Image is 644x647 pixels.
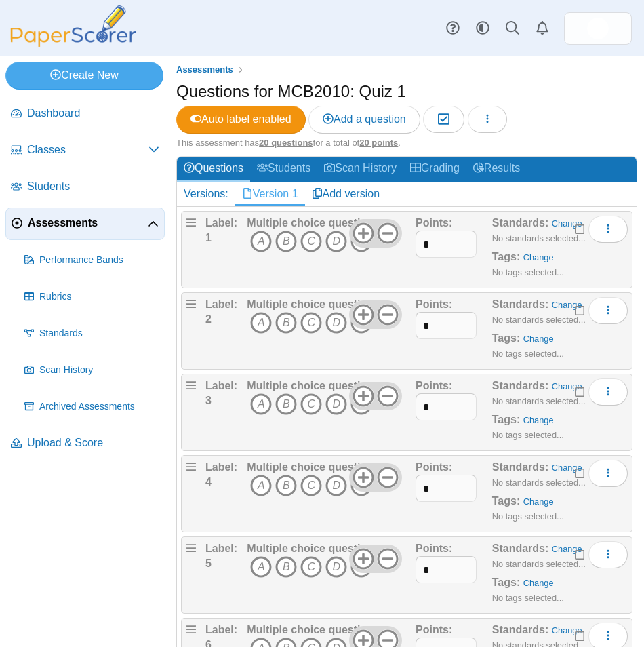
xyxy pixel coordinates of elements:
[300,475,322,496] i: C
[235,182,305,205] a: Version 1
[5,37,141,49] a: PaperScorer
[247,217,374,229] b: Multiple choice question
[28,216,148,231] span: Assessments
[250,312,272,334] i: A
[205,624,237,635] b: Label:
[19,354,165,387] a: Scan History
[19,391,165,423] a: Archived Assessments
[588,460,628,487] button: More options
[181,455,201,532] div: Drag handle
[181,292,201,370] div: Drag handle
[181,211,201,288] div: Drag handle
[552,381,582,391] a: Change
[588,378,628,406] button: More options
[300,231,322,252] i: C
[492,251,520,262] b: Tags:
[416,217,452,229] b: Points:
[177,157,250,182] a: Questions
[5,5,141,47] img: PaperScorer
[27,435,159,450] span: Upload & Score
[552,544,582,554] a: Change
[466,157,527,182] a: Results
[275,312,297,334] i: B
[205,217,237,229] b: Label:
[305,182,387,205] a: Add version
[190,113,291,125] span: Auto label enabled
[39,364,159,377] span: Scan History
[492,477,586,488] small: No standards selected...
[317,157,403,182] a: Scan History
[552,218,582,229] a: Change
[523,334,554,344] a: Change
[19,317,165,350] a: Standards
[205,395,212,406] b: 3
[5,62,163,89] a: Create New
[250,157,317,182] a: Students
[359,138,398,148] u: 20 points
[205,232,212,243] b: 1
[205,298,237,310] b: Label:
[247,624,374,635] b: Multiple choice question
[492,298,549,310] b: Standards:
[205,543,237,554] b: Label:
[350,475,372,496] i: E
[325,312,347,334] i: D
[416,380,452,391] b: Points:
[173,62,237,79] a: Assessments
[308,106,420,133] a: Add a question
[325,475,347,496] i: D
[39,290,159,304] span: Rubrics
[300,312,322,334] i: C
[205,380,237,391] b: Label:
[19,244,165,277] a: Performance Bands
[259,138,313,148] u: 20 questions
[39,254,159,267] span: Performance Bands
[564,12,632,45] a: ps.hreErqNOxSkiDGg1
[5,134,165,167] a: Classes
[247,298,374,310] b: Multiple choice question
[323,113,406,125] span: Add a question
[350,312,372,334] i: E
[177,182,235,205] div: Versions:
[275,475,297,496] i: B
[416,624,452,635] b: Points:
[275,393,297,415] i: B
[300,556,322,578] i: C
[275,556,297,578] i: B
[492,543,549,554] b: Standards:
[587,18,609,39] span: Micah Willis
[176,137,637,149] div: This assessment has for a total of .
[325,393,347,415] i: D
[325,231,347,252] i: D
[492,217,549,229] b: Standards:
[19,281,165,313] a: Rubrics
[275,231,297,252] i: B
[416,298,452,310] b: Points:
[523,578,554,588] a: Change
[27,106,159,121] span: Dashboard
[492,233,586,243] small: No standards selected...
[176,64,233,75] span: Assessments
[300,393,322,415] i: C
[492,315,586,325] small: No standards selected...
[5,427,165,460] a: Upload & Score
[492,349,564,359] small: No tags selected...
[5,208,165,240] a: Assessments
[39,400,159,414] span: Archived Assessments
[523,415,554,425] a: Change
[39,327,159,340] span: Standards
[247,543,374,554] b: Multiple choice question
[181,536,201,614] div: Drag handle
[205,313,212,325] b: 2
[350,393,372,415] i: E
[492,380,549,391] b: Standards:
[416,543,452,554] b: Points:
[325,556,347,578] i: D
[523,252,554,262] a: Change
[492,624,549,635] b: Standards:
[176,106,306,133] a: Auto label enabled
[588,541,628,568] button: More options
[416,461,452,473] b: Points:
[552,625,582,635] a: Change
[492,576,520,588] b: Tags:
